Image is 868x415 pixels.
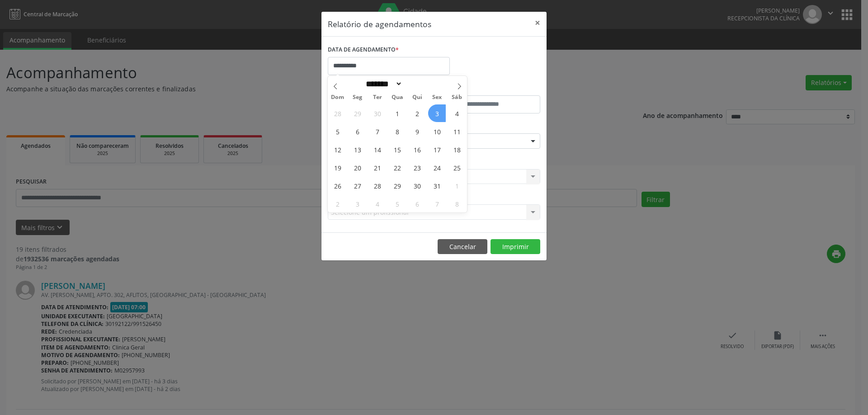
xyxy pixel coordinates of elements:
[329,177,346,194] span: Outubro 26, 2025
[388,104,406,122] span: Outubro 1, 2025
[448,195,466,212] span: Novembro 8, 2025
[349,141,366,158] span: Outubro 13, 2025
[408,177,426,194] span: Outubro 30, 2025
[528,12,547,34] button: Close
[329,195,346,212] span: Novembro 2, 2025
[408,159,426,176] span: Outubro 23, 2025
[427,94,447,100] span: Sex
[368,141,386,158] span: Outubro 14, 2025
[388,159,406,176] span: Outubro 22, 2025
[329,141,346,158] span: Outubro 12, 2025
[448,123,466,140] span: Outubro 11, 2025
[329,123,346,140] span: Outubro 5, 2025
[402,79,432,89] input: Year
[368,159,386,176] span: Outubro 21, 2025
[349,159,366,176] span: Outubro 20, 2025
[349,104,366,122] span: Setembro 29, 2025
[428,104,446,122] span: Outubro 3, 2025
[349,195,366,212] span: Novembro 3, 2025
[428,159,446,176] span: Outubro 24, 2025
[436,81,540,95] label: ATÉ
[368,104,386,122] span: Setembro 30, 2025
[329,159,346,176] span: Outubro 19, 2025
[363,79,402,89] select: Month
[368,94,387,100] span: Ter
[368,177,386,194] span: Outubro 28, 2025
[428,141,446,158] span: Outubro 17, 2025
[448,141,466,158] span: Outubro 18, 2025
[328,43,399,57] label: DATA DE AGENDAMENTO
[388,123,406,140] span: Outubro 8, 2025
[348,94,368,100] span: Seg
[388,195,406,212] span: Novembro 5, 2025
[428,195,446,212] span: Novembro 7, 2025
[408,141,426,158] span: Outubro 16, 2025
[448,177,466,194] span: Novembro 1, 2025
[407,94,427,100] span: Qui
[408,104,426,122] span: Outubro 2, 2025
[329,104,346,122] span: Setembro 28, 2025
[328,18,431,30] h5: Relatório de agendamentos
[328,94,348,100] span: Dom
[428,123,446,140] span: Outubro 10, 2025
[349,177,366,194] span: Outubro 27, 2025
[438,239,487,255] button: Cancelar
[387,94,407,100] span: Qua
[447,94,467,100] span: Sáb
[448,159,466,176] span: Outubro 25, 2025
[388,141,406,158] span: Outubro 15, 2025
[349,123,366,140] span: Outubro 6, 2025
[388,177,406,194] span: Outubro 29, 2025
[428,177,446,194] span: Outubro 31, 2025
[448,104,466,122] span: Outubro 4, 2025
[408,195,426,212] span: Novembro 6, 2025
[408,123,426,140] span: Outubro 9, 2025
[368,123,386,140] span: Outubro 7, 2025
[491,239,540,255] button: Imprimir
[368,195,386,212] span: Novembro 4, 2025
